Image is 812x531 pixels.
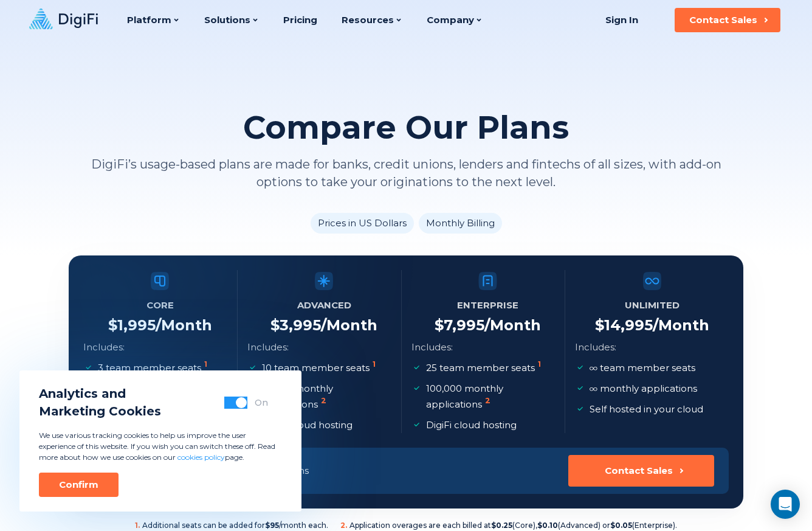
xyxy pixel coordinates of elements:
[426,360,543,376] p: 25 team member seats
[321,316,377,334] span: /Month
[605,465,673,477] div: Contact Sales
[689,14,757,26] div: Contact Sales
[177,453,225,462] a: cookies policy
[243,109,569,146] h2: Compare Our Plans
[435,316,541,335] h4: $ 7,995
[610,521,632,530] b: $0.05
[419,213,502,234] li: Monthly Billing
[135,521,140,530] sup: 1 .
[59,479,98,491] div: Confirm
[262,381,389,412] p: 10,000 monthly applications
[39,430,282,463] p: We use various tracking cookies to help us improve the user experience of this website. If you wi...
[771,490,800,519] div: Open Intercom Messenger
[575,339,616,355] p: Includes:
[537,521,558,530] b: $0.10
[568,455,714,487] button: Contact Sales
[373,359,376,369] sup: 1
[457,297,518,314] h5: Enterprise
[39,403,161,420] span: Marketing Cookies
[135,521,328,530] span: Additional seats can be added for /month each.
[485,396,490,405] sup: 2
[340,521,677,530] span: Application overages are each billed at (Core), (Advanced) or (Enterprise).
[653,316,709,334] span: /Month
[484,316,541,334] span: /Month
[675,8,780,32] button: Contact Sales
[39,385,161,403] span: Analytics and
[262,417,353,433] p: DigiFi cloud hosting
[204,359,207,369] sup: 1
[538,359,541,369] sup: 1
[426,417,517,433] p: DigiFi cloud hosting
[265,521,279,530] b: $95
[590,8,653,32] a: Sign In
[311,213,414,234] li: Prices in US Dollars
[411,339,453,355] p: Includes:
[590,381,697,397] p: monthly applications
[297,297,351,314] h5: Advanced
[69,156,743,191] p: DigiFi’s usage-based plans are made for banks, credit unions, lenders and fintechs of all sizes, ...
[270,316,377,335] h4: $ 3,995
[340,521,347,530] sup: 2 .
[262,360,378,376] p: 10 team member seats
[39,473,119,497] button: Confirm
[595,316,709,335] h4: $ 14,995
[321,396,326,405] sup: 2
[426,381,553,412] p: 100,000 monthly applications
[590,360,695,376] p: team member seats
[491,521,512,530] b: $0.25
[255,397,268,409] div: On
[625,297,680,314] h5: Unlimited
[590,401,703,417] p: Self hosted in your cloud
